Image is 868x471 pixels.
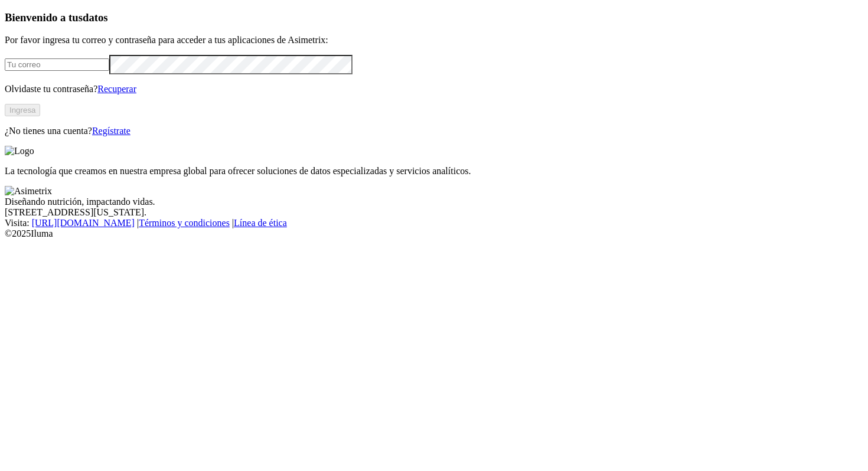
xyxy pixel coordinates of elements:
img: Asimetrix [5,186,52,197]
a: Términos y condiciones [139,218,230,228]
a: [URL][DOMAIN_NAME] [32,218,135,228]
div: Diseñando nutrición, impactando vidas. [5,197,863,207]
a: Recuperar [97,84,136,94]
button: Ingresa [5,104,40,116]
div: Visita : | | [5,218,863,228]
input: Tu correo [5,58,109,71]
div: © 2025 Iluma [5,228,863,239]
a: Línea de ética [234,218,287,228]
a: Regístrate [92,126,130,136]
img: Logo [5,146,34,156]
div: [STREET_ADDRESS][US_STATE]. [5,207,863,218]
p: Por favor ingresa tu correo y contraseña para acceder a tus aplicaciones de Asimetrix: [5,35,863,45]
p: La tecnología que creamos en nuestra empresa global para ofrecer soluciones de datos especializad... [5,166,863,176]
p: ¿No tienes una cuenta? [5,126,863,136]
p: Olvidaste tu contraseña? [5,84,863,94]
h3: Bienvenido a tus [5,11,863,24]
span: datos [83,11,108,24]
